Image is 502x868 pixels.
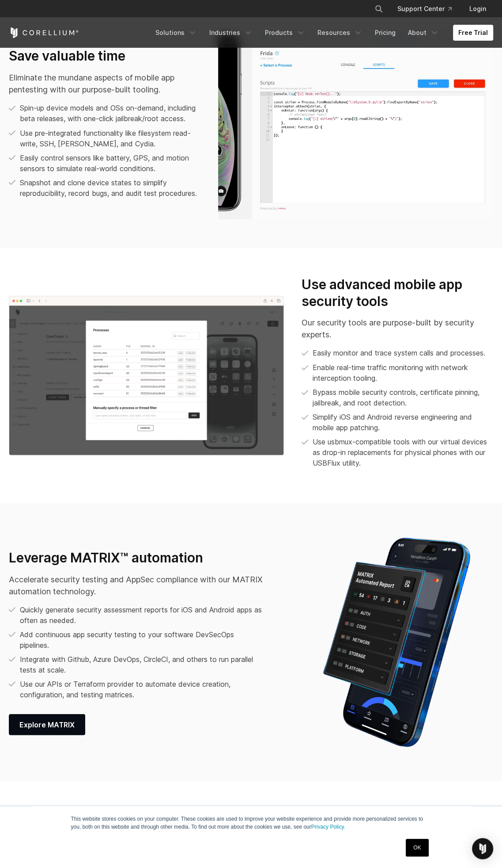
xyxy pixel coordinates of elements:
a: Privacy Policy. [311,824,345,830]
button: Search [371,1,387,17]
div: Navigation Menu [150,25,493,41]
p: Snapshot and clone device states to simplify reproducibility, record bugs, and audit test procedu... [20,177,200,198]
a: OK [406,839,428,857]
p: Use pre-integrated functionality like filesystem read-write, SSH, [PERSON_NAME], and Cydia. [20,127,200,149]
a: Free Trial [453,25,493,41]
a: Resources [312,25,368,41]
p: Bypass mobile security controls, certificate pinning, jailbreak, and root detection. [313,386,493,408]
a: Login [462,1,493,17]
p: Spin-up device models and OSs on-demand, including beta releases, with one-click jailbreak/root a... [20,103,200,124]
a: Corellium Home [9,27,79,38]
h3: Save valuable time [9,48,200,65]
img: Screenshot of Corellium's Frida in scripts. [218,33,493,219]
p: Accelerate security testing and AppSec compliance with our MATRIX automation technology. [9,573,263,597]
p: Simplify iOS and Android reverse engineering and mobile app patching. [313,411,493,432]
img: CoreTrace Processes in Corellium's virtual hardware platform [9,296,284,455]
a: Pricing [370,25,401,41]
p: Add continuous app security testing to your software DevSecOps pipelines. [20,629,263,650]
p: Easily monitor and trace system calls and processes. [313,347,485,358]
a: Industries [204,25,258,41]
a: Explore MATRIX [9,714,85,735]
p: Our security tools are purpose-built by security experts. [302,316,493,340]
p: Eliminate the mundane aspects of mobile app pentesting with our purpose-built tooling. [9,72,200,96]
img: Corellium MATRIX automated report on iPhone showing app vulnerability test results across securit... [302,532,491,753]
div: Open Intercom Messenger [472,838,493,859]
h3: Leverage MATRIX™ automation [9,549,263,566]
a: Products [260,25,310,41]
a: About [403,25,444,41]
p: This website stores cookies on your computer. These cookies are used to improve your website expe... [71,815,431,831]
p: Enable real-time traffic monitoring with network interception tooling. [313,362,493,383]
a: Solutions [150,25,202,41]
div: Navigation Menu [364,1,493,17]
li: Use our APIs or Terraform provider to automate device creation, configuration, and testing matrices. [9,678,263,700]
span: Use usbmux-compatible tools with our virtual devices as drop-in replacements for physical phones ... [313,436,493,468]
a: Support Center [390,1,459,17]
span: Explore MATRIX [19,719,75,730]
p: Integrate with Github, Azure DevOps, CircleCI, and others to run parallel tests at scale. [20,654,263,675]
p: Quickly generate security assessment reports for iOS and Android apps as often as needed. [20,604,263,625]
h3: Use advanced mobile app security tools [302,276,493,309]
p: Easily control sensors like battery, GPS, and motion sensors to simulate real-world conditions. [20,152,200,173]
